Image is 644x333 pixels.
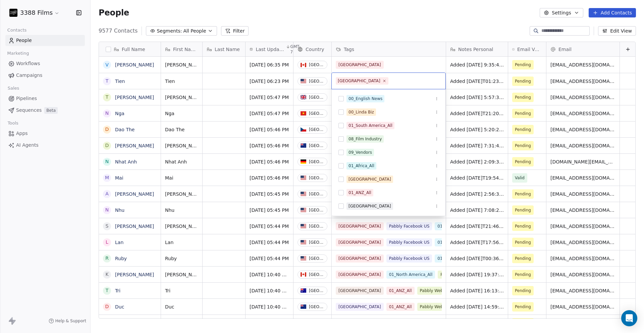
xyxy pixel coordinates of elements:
div: 01_Africa_All [348,163,374,169]
div: 00_English News [348,96,382,102]
div: [GEOGRAPHIC_DATA] [338,78,380,84]
div: 01_South America_All [348,123,392,129]
div: 09_Vendors [348,149,372,155]
div: 00_Linda Biz [348,109,374,115]
div: 08_Film Industry [348,136,382,142]
div: [GEOGRAPHIC_DATA] [348,176,391,182]
div: 01_ANZ_All [348,190,371,196]
div: [GEOGRAPHIC_DATA] [348,203,391,209]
